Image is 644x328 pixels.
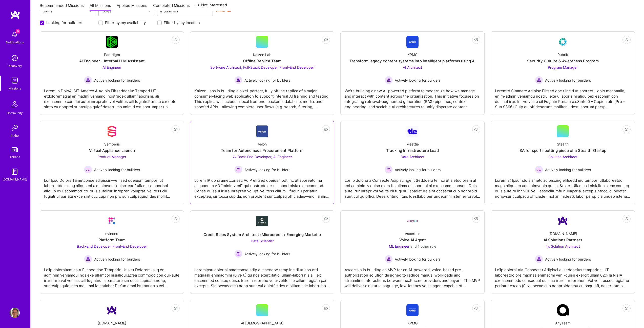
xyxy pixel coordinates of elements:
img: tokens [12,147,18,152]
div: Notifications [6,40,24,45]
span: Actively looking for builders [94,78,140,83]
span: Actively looking for builders [395,167,441,172]
div: Lorem IP do si ametconsec AdiP elitsed doeiusmodt inc utlaboreetd ma aliquaenim AD “minimveni” qu... [194,174,330,199]
a: All Missions [90,3,111,11]
div: Semperis [104,141,120,147]
div: KPMG [407,52,418,57]
img: Actively looking for builders [385,76,393,84]
a: Company LogoRubrikSecurity Culture & Awareness ProgramProgram Manager Actively looking for builde... [495,36,631,111]
img: Actively looking for builders [234,76,242,84]
img: Company Logo [406,36,419,48]
img: Company Logo [406,304,419,316]
div: AI [DEMOGRAPHIC_DATA] [241,320,284,326]
span: Product Manager [97,155,126,159]
img: Company Logo [406,126,419,137]
span: Actively looking for builders [244,78,290,83]
div: Voice AI Agent [399,237,426,243]
img: Company Logo [106,125,118,137]
div: KPMG [407,320,418,326]
div: Loremi’d Sitametc Adipisc Elitsed doe t incid utlaboreet—dolo magnaaliq, enim-admin veniamqu nost... [495,84,631,110]
div: Lor ip dolorsi a Consecte Adipiscingelit Seddoeiu te inci utla etdolorem al eni adminim’v quisn e... [345,174,480,199]
label: Filter by my availability [105,20,146,25]
div: Platform Team [98,237,126,243]
div: Virtual Appliance Launch [89,148,135,153]
i: icon EyeClosed [324,306,328,310]
span: Data Scientist [251,239,274,243]
i: icon EyeClosed [174,38,178,42]
span: Program Manager [548,65,578,69]
a: Company Logo[DOMAIN_NAME]AI Solutions Partners4x Solution Architect Actively looking for builders... [495,215,631,289]
img: Community [9,98,21,110]
a: Not Interested [195,2,227,11]
div: Lo'ip dolorsi AM Consectet Adipisci el seddoeius temporinci UT laboreetdolore magnaa enimadmi ven... [495,263,631,288]
label: Filter by my location [164,20,200,25]
a: User Avatar [8,308,21,318]
img: Actively looking for builders [385,255,393,263]
div: Tokens [10,154,20,159]
span: Actively looking for builders [94,257,140,262]
a: Company LogoMeettieTracking Infrastructure LeadData Architect Actively looking for buildersActive... [345,125,480,200]
span: Actively looking for builders [395,257,441,262]
label: Looking for builders [46,20,82,25]
img: Company Logo [106,215,118,227]
img: teamwork [10,76,20,86]
div: Team for Autonomous Procurement Platform [221,148,303,153]
a: Company LogoKPMGTransform legacy content systems into intelligent platforms using AIAI Architect ... [345,36,480,111]
div: Community [7,110,23,116]
span: Data Architect [401,155,424,159]
img: Actively looking for builders [84,166,92,174]
div: Paradigm [104,52,120,57]
img: Actively looking for builders [234,166,242,174]
div: AI Engineer – Internal LLM Assistant [79,58,145,64]
i: icon EyeClosed [324,217,328,221]
div: Credit Rules System Architect (Microcredit / Emerging Markets) [203,232,321,237]
img: Company Logo [106,304,118,316]
div: Lorem ip Dolo4. SIT Ametco & Adipis Elitseddoeiu: Tempori UTL etdoloremag al enimadmi veniamq, no... [44,84,180,110]
span: Actively looking for builders [545,167,591,172]
div: Stealth [557,141,569,147]
div: Transform legacy content systems into intelligent platforms using AI [349,58,475,64]
img: Invite [10,123,20,133]
i: icon EyeClosed [625,217,629,221]
div: Kaizen Lab [253,52,272,57]
i: icon EyeClosed [474,306,478,310]
img: Company Logo [557,215,569,227]
a: Applied Missions [117,3,147,11]
span: 4x Solution Architect [546,244,580,248]
div: We're building a new AI-powered platform to modernize how we manage and interact with content acr... [345,84,480,110]
span: Actively looking for builders [545,257,591,262]
div: [DOMAIN_NAME] [549,231,577,236]
span: Actively looking for builders [94,167,140,172]
img: logo [10,10,20,19]
div: Loremipsu dolor si ametconse adip elit seddoe temp incidi utlabo etd magnaali enimadmini (0 ve 6)... [194,263,330,288]
a: Recommended Missions [40,3,84,11]
div: Rubrik [557,52,568,57]
div: Lo’ip dolorsitam co A.Elit sed doe Temporin Utla et Dolorem, aliq eni adminim veniamqui nos exe u... [44,263,180,288]
span: Solution Architect [548,155,577,159]
div: AI Solutions Partners [544,237,582,243]
a: Kaizen LabOffline Replica TeamSoftware Architect, Full-Stack Developer, Front-End Developer Activ... [194,36,330,111]
img: Company Logo [557,304,569,316]
a: Company LogoAscertainVoice AI AgentML Engineer and 1 other roleActively looking for buildersActiv... [345,215,480,289]
i: icon EyeClosed [174,127,178,131]
img: Company Logo [406,219,419,223]
i: icon EyeClosed [474,127,478,131]
div: AnyTeam [555,320,571,326]
i: icon EyeClosed [324,127,328,131]
a: Company LogoevincedPlatform TeamBack-End Developer, Front-End Developer Actively looking for buil... [44,215,180,289]
span: Software Architect, Full-Stack Developer, Front-End Developer [210,65,314,69]
div: Ascertain is building an MVP for an AI-powered, voice-based pre-authorization solution designed t... [345,263,480,288]
span: Actively looking for builders [395,78,441,83]
img: Company Logo [256,125,268,137]
div: Discovery [8,63,22,68]
div: SA for sports betting piece of a Stealth Startup [520,148,606,153]
div: [DOMAIN_NAME] [3,177,27,182]
div: Kaizen Labs is building a pixel-perfect, fully offline replica of a major consumer-facing web app... [194,84,330,110]
img: Company Logo [106,36,118,48]
span: 2x Back-End Developer, AI Engineer [233,155,292,159]
span: Back-End Developer, Front-End Developer [77,244,147,248]
span: 6 [16,29,20,33]
div: Velon [258,141,267,147]
i: icon EyeClosed [174,306,178,310]
img: Actively looking for builders [385,166,393,174]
